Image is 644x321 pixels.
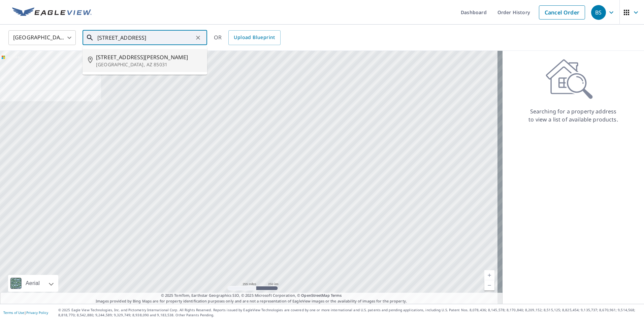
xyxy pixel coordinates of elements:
[8,28,76,47] div: [GEOGRAPHIC_DATA]
[97,28,193,47] input: Search by address or latitude-longitude
[193,33,203,42] button: Clear
[161,293,342,298] span: © 2025 TomTom, Earthstar Geographics SIO, © 2025 Microsoft Corporation, ©
[26,310,48,315] a: Privacy Policy
[539,5,585,20] a: Cancel Order
[484,270,494,280] a: Current Level 5, Zoom In
[214,30,281,45] div: OR
[301,293,329,298] a: OpenStreetMap
[234,33,275,42] span: Upload Blueprint
[3,311,48,315] p: |
[96,61,202,68] p: [GEOGRAPHIC_DATA], AZ 85031
[331,293,342,298] a: Terms
[8,275,58,292] div: Aerial
[484,280,494,290] a: Current Level 5, Zoom Out
[591,5,606,20] div: BS
[58,308,641,318] p: © 2025 Eagle View Technologies, Inc. and Pictometry International Corp. All Rights Reserved. Repo...
[12,7,92,17] img: EV Logo
[24,275,42,292] div: Aerial
[228,30,280,45] a: Upload Blueprint
[3,310,24,315] a: Terms of Use
[528,107,618,123] p: Searching for a property address to view a list of available products.
[96,53,202,61] span: [STREET_ADDRESS][PERSON_NAME]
